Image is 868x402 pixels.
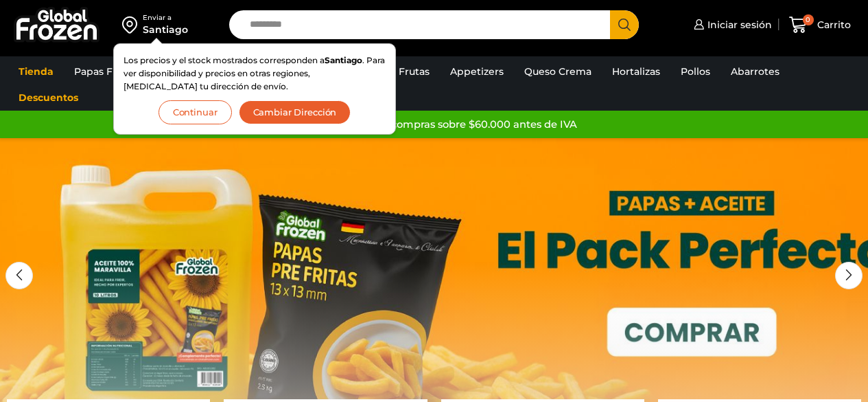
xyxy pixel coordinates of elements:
[610,10,639,39] button: Search button
[814,18,851,32] span: Carrito
[690,11,772,38] a: Iniciar sesión
[122,13,143,36] img: address-field-icon.svg
[786,9,854,41] a: 0 Carrito
[239,100,351,124] button: Cambiar Dirección
[12,58,60,85] a: Tienda
[325,55,362,65] strong: Santiago
[803,14,814,25] span: 0
[605,58,667,85] a: Hortalizas
[12,85,85,111] a: Descuentos
[724,58,786,85] a: Abarrotes
[124,54,386,93] p: Los precios y el stock mostrados corresponden a . Para ver disponibilidad y precios en otras regi...
[5,262,33,289] div: Previous slide
[517,58,598,85] a: Queso Crema
[67,58,141,85] a: Papas Fritas
[443,58,511,85] a: Appetizers
[835,262,863,289] div: Next slide
[704,18,772,32] span: Iniciar sesión
[143,23,188,36] div: Santiago
[674,58,717,85] a: Pollos
[143,13,188,23] div: Enviar a
[159,100,232,124] button: Continuar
